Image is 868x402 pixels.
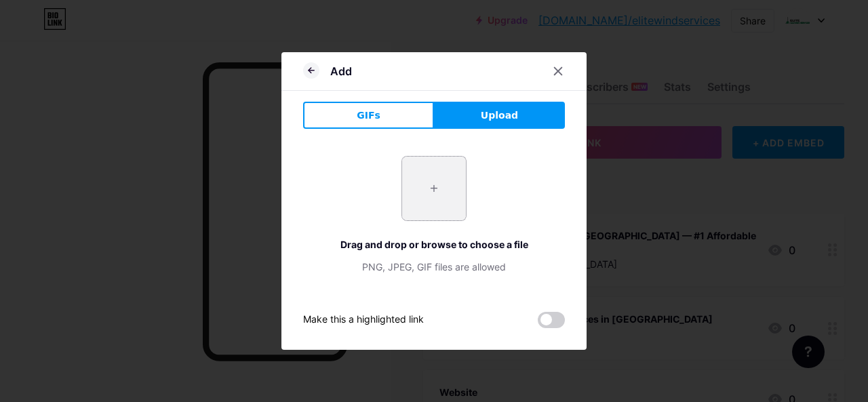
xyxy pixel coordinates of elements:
span: GIFs [357,108,380,123]
div: Add [330,63,352,79]
div: Make this a highlighted link [303,312,424,328]
div: PNG, JPEG, GIF files are allowed [303,260,565,274]
button: Upload [434,102,565,129]
div: Drag and drop or browse to choose a file [303,237,565,252]
button: GIFs [303,102,434,129]
span: Upload [481,108,518,123]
